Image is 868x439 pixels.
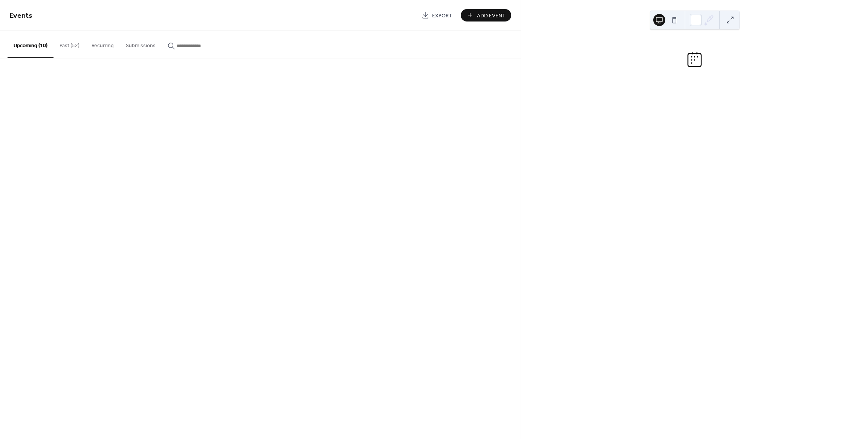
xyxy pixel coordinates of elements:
[416,9,458,21] a: Export
[53,31,86,57] button: Past (52)
[120,31,162,57] button: Submissions
[477,12,506,20] span: Add Event
[9,8,32,23] span: Events
[461,9,511,21] button: Add Event
[432,12,452,20] span: Export
[86,31,120,57] button: Recurring
[8,31,53,58] button: Upcoming (10)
